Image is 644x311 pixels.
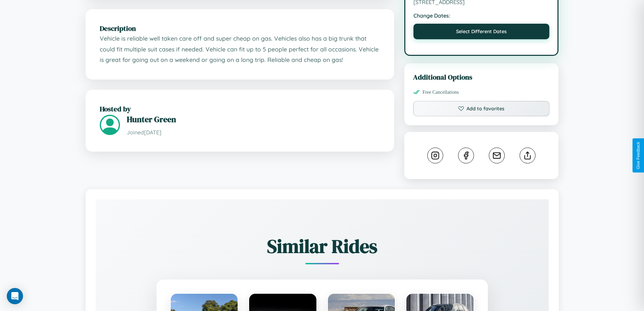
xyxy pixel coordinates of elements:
[127,128,380,137] p: Joined [DATE]
[413,101,550,116] button: Add to favorites
[119,233,525,259] h2: Similar Rides
[413,24,550,39] button: Select Different Dates
[423,89,459,95] span: Free Cancellations
[127,114,380,125] h3: Hunter Green
[636,142,641,169] div: Give Feedback
[100,23,380,33] h2: Description
[100,33,380,65] p: Vehicle is reliable well taken care off and super cheap on gas. Vehicles also has a big trunk tha...
[7,288,23,304] div: Open Intercom Messenger
[413,12,550,19] strong: Change Dates:
[100,104,380,114] h2: Hosted by
[413,72,550,82] h3: Additional Options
